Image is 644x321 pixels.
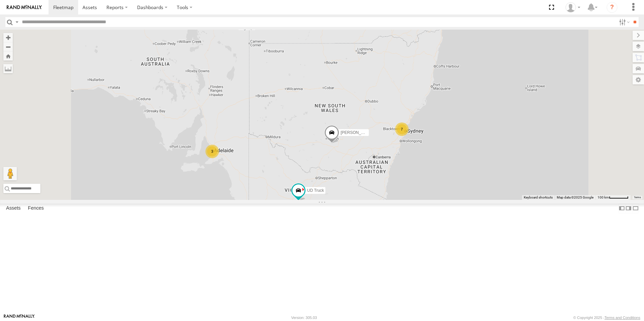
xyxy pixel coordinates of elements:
button: Zoom Home [3,51,13,61]
span: UD Truck [307,188,324,193]
span: [PERSON_NAME]-50 [341,131,380,135]
a: Terms [634,196,641,199]
button: Keyboard shortcuts [524,195,553,200]
i: ? [607,2,617,13]
button: Map Scale: 100 km per 54 pixels [595,195,631,200]
a: Terms and Conditions [605,316,640,320]
div: Hilton May [563,2,583,12]
span: 100 km [598,195,609,199]
div: 3 [205,145,219,158]
button: Zoom out [3,42,13,51]
button: Zoom in [3,33,13,42]
button: Drag Pegman onto the map to open Street View [3,167,17,180]
div: Version: 305.03 [291,316,317,320]
a: Visit our Website [4,314,35,321]
label: Search Query [14,17,20,27]
span: Map data ©2025 Google [557,195,593,199]
label: Hide Summary Table [632,204,639,213]
img: rand-logo.svg [7,5,42,10]
label: Map Settings [633,75,644,84]
label: Fences [25,204,47,213]
label: Dock Summary Table to the Right [625,204,632,213]
label: Assets [3,204,24,213]
label: Measure [3,64,13,73]
div: 7 [395,122,409,136]
label: Dock Summary Table to the Left [618,204,625,213]
div: © Copyright 2025 - [573,316,640,320]
label: Search Filter Options [616,17,631,27]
